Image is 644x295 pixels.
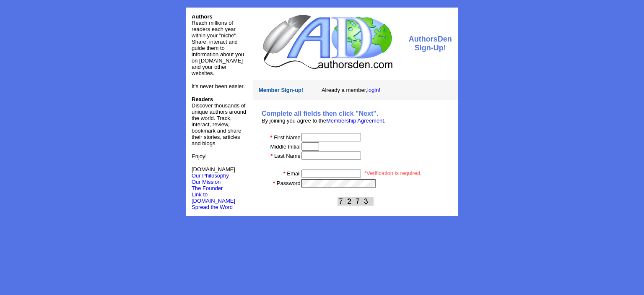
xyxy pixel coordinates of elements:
a: The Founder [192,185,223,191]
font: Member Sign-up! [259,87,303,93]
font: By joining you agree to the . [262,117,386,124]
a: Our Mission [192,179,221,185]
font: Already a member, [322,87,380,93]
a: Our Philosophy [192,172,229,179]
font: AuthorsDen Sign-Up! [409,35,452,52]
font: Email [287,170,301,177]
font: Discover thousands of unique authors around the world. Track, interact, review, bookmark and shar... [192,96,246,146]
font: *Verification is required. [364,170,422,176]
font: Authors [192,13,213,20]
font: Spread the Word [192,204,233,210]
font: It's never been easier. [192,83,245,89]
a: Membership Agreement [326,117,384,124]
img: This Is CAPTCHA Image [338,197,374,206]
a: login! [367,87,380,93]
a: Spread the Word [192,203,233,210]
font: Reach millions of readers each year within your "niche". Share, interact and guide them to inform... [192,20,244,76]
img: logo.jpg [261,13,394,70]
font: Password [277,180,301,186]
font: Middle Initial [270,144,301,150]
a: Link to [DOMAIN_NAME] [192,191,235,204]
b: Readers [192,96,213,102]
b: Complete all fields then click "Next". [262,110,378,117]
font: First Name [274,134,301,141]
font: [DOMAIN_NAME] [192,166,235,179]
font: Last Name [274,153,301,159]
font: Enjoy! [192,153,207,159]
